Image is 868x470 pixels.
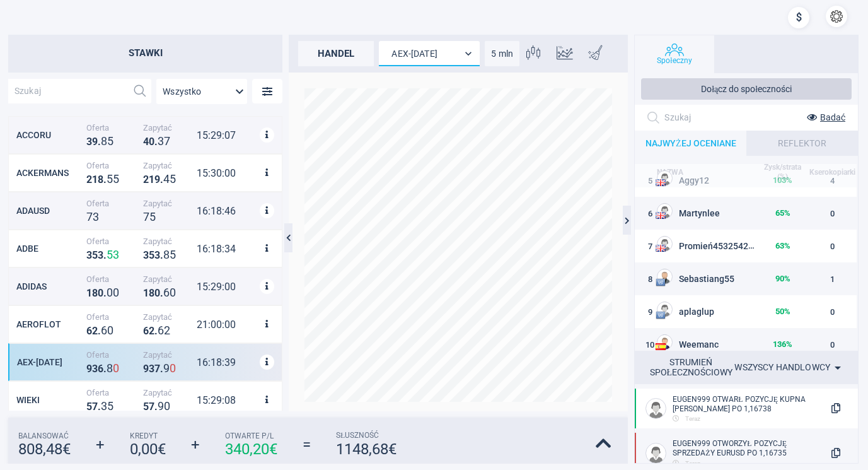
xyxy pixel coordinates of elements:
[648,307,652,317] font: 9
[170,172,176,185] font: 5
[673,439,787,457] font: Eugen999 OTWORZYŁ POZYCJĘ SPRZEDAŻY EURUSD PO 1,16735
[225,440,269,458] font: 340,20
[92,249,98,261] font: 5
[86,173,92,185] font: 2
[809,167,855,176] font: Kserokopiarki
[107,248,113,261] strong: 5
[379,41,480,66] div: AEX-[DATE]
[635,35,714,73] button: Społeczny
[18,440,62,458] font: 808,48
[701,84,792,94] font: Dołącz do społeczności
[86,287,92,299] font: 1
[16,206,50,216] font: ADAUSD
[797,108,845,127] button: Badać
[113,172,119,185] font: 5
[635,197,857,230] tr: 6Flaga Wielkiej BrytaniiMartynlee65%0
[656,179,666,186] img: Flaga Wielkiej Brytanii
[143,199,172,208] font: Zapytać
[170,361,176,375] strong: 0
[160,363,163,375] font: .
[648,242,652,251] font: 7
[657,56,692,65] font: Społeczny
[336,431,379,440] font: Słuszność
[657,167,683,176] font: NAZWA
[197,281,236,293] font: 15:29:00
[92,325,98,337] font: 2
[103,249,107,261] font: .
[93,210,99,223] strong: 3
[160,287,163,299] font: .
[650,357,733,377] font: STRUMIEŃ SPOŁECZNOŚCIOWY
[92,287,98,299] font: 8
[679,307,714,317] font: aplaglup
[92,173,98,185] font: 1
[92,136,98,148] font: 9
[154,136,158,148] font: .
[113,361,119,375] strong: 0
[143,274,172,284] font: Zapytać
[303,436,311,454] font: =
[143,388,172,397] font: Zapytać
[154,249,160,261] strong: 3
[86,123,109,132] font: Oferta
[163,286,170,299] font: 6
[673,395,806,413] font: Eugen999 OTWARŁ POZYCJĘ KUPNA [PERSON_NAME] PO 1,16738
[656,278,666,288] img: Flaga UE
[143,161,172,170] font: Zapytać
[163,248,170,261] strong: 8
[679,339,719,350] font: Weemanc
[98,401,101,413] font: .
[103,287,107,299] font: .
[734,362,830,372] font: Wszyscy handlowcy
[107,172,113,185] font: 5
[154,363,160,375] strong: 7
[143,173,149,185] font: 2
[734,358,845,378] div: Wszyscy handlowcy
[656,245,666,252] img: Flaga USA
[143,401,149,413] font: 5
[830,340,835,350] font: 0
[86,136,92,148] font: 3
[129,47,163,59] font: Stawki
[18,432,69,440] font: Balansować
[62,440,71,458] font: €
[197,129,236,141] font: 15:29:07
[101,134,107,148] font: 8
[830,242,835,251] font: 0
[160,249,163,261] font: .
[86,249,92,261] font: 3
[388,440,396,458] font: €
[163,86,201,97] font: Wszystko
[197,319,236,331] font: 21:00:00
[163,361,170,375] strong: 9
[784,274,790,283] font: %
[86,312,109,322] font: Oferta
[158,440,166,458] font: €
[149,401,154,413] font: 7
[98,136,101,148] font: .
[191,436,200,454] font: +
[86,350,109,360] font: Oferta
[9,6,78,75] img: sirix
[170,286,176,299] font: 0
[154,287,160,299] font: 0
[197,394,236,406] font: 15:29:08
[143,123,172,132] font: Zapytać
[491,49,513,59] font: 5 mln
[113,248,119,261] strong: 3
[143,325,149,337] font: 6
[656,212,666,219] img: Flaga Wielkiej Brytanii
[143,363,149,375] font: 9
[143,136,149,148] font: 4
[645,340,654,350] font: 10
[86,210,93,223] strong: 7
[16,281,47,291] font: ADIDAS
[103,173,107,185] font: .
[160,173,163,185] font: .
[685,415,700,422] font: Teraz
[830,209,835,218] font: 0
[163,172,170,185] font: 4
[764,163,801,181] font: Zysk/strata (%)
[107,134,113,148] font: 5
[143,350,172,360] font: Zapytać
